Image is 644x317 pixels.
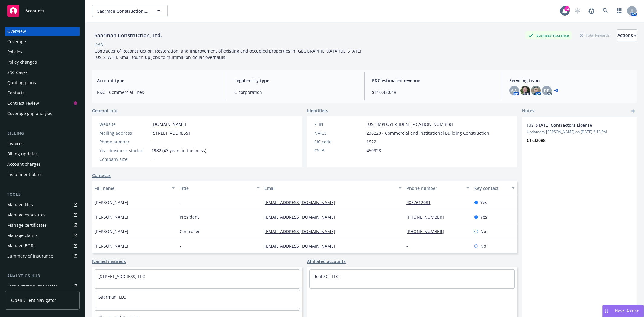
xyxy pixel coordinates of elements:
span: Saarman Construction, Ltd. [97,8,149,14]
div: Company size [99,156,149,162]
div: Tools [5,191,80,197]
div: Manage files [7,200,33,210]
span: Notes [522,107,534,115]
img: photo [531,86,541,95]
div: Phone number [99,139,149,145]
span: - [152,139,153,145]
span: [PERSON_NAME] [95,199,128,206]
span: No [480,228,486,235]
span: 1982 (43 years in business) [152,147,206,154]
div: 13 [564,6,570,11]
div: Total Rewards [577,31,613,39]
a: Manage claims [5,231,80,240]
div: Coverage [7,37,26,46]
a: Overview [5,27,80,36]
span: Updated by [PERSON_NAME] on [DATE] 2:13 PM [527,129,632,135]
div: Key contact [474,185,508,191]
a: add [630,107,637,115]
a: [PHONE_NUMBER] [406,229,449,234]
div: Policy changes [7,57,37,67]
div: Account charges [7,159,41,169]
div: Manage certificates [7,220,47,230]
a: Real SCL LLC [313,274,339,279]
span: P&C - Commercial lines [97,89,219,95]
a: Billing updates [5,149,80,159]
span: Account type [97,77,219,84]
span: [STREET_ADDRESS] [152,130,190,136]
div: Full name [95,185,168,191]
span: DB [544,88,549,94]
button: Nova Assist [602,305,644,317]
a: Installment plans [5,170,80,179]
div: NAICS [314,130,364,136]
span: No [480,243,486,249]
a: Accounts [5,2,80,19]
div: Billing [5,130,80,136]
span: P&C estimated revenue [372,77,495,84]
a: Manage files [5,200,80,210]
a: Search [599,5,611,17]
a: Switch app [613,5,625,17]
a: SSC Cases [5,68,80,77]
div: Saarman Construction, Ltd. [92,31,165,39]
span: 1522 [367,139,376,145]
span: Yes [480,199,487,206]
a: +3 [554,89,558,92]
div: Manage exposures [7,210,46,220]
a: Summary of insurance [5,251,80,261]
div: Drag to move [603,305,610,317]
div: Contacts [7,88,25,98]
span: Identifiers [307,107,328,114]
a: Manage certificates [5,220,80,230]
span: 236220 - Commercial and Institutional Building Construction [367,130,489,136]
div: Policies [7,47,22,57]
div: Phone number [406,185,463,191]
div: FEIN [314,121,364,127]
a: [EMAIL_ADDRESS][DOMAIN_NAME] [264,243,340,249]
div: Loss summary generator [7,281,57,291]
span: - [180,243,181,249]
div: Year business started [99,147,149,154]
a: Contacts [5,88,80,98]
a: Start snowing [572,5,584,17]
a: - [406,243,413,249]
span: $110,450.48 [372,89,495,95]
a: [EMAIL_ADDRESS][DOMAIN_NAME] [264,229,340,234]
div: SSC Cases [7,68,28,77]
img: photo [520,86,530,95]
button: Saarman Construction, Ltd. [92,5,168,17]
a: Policy changes [5,57,80,67]
span: Servicing team [509,77,632,84]
a: Quoting plans [5,78,80,88]
a: [STREET_ADDRESS] LLC [98,274,145,279]
div: SIC code [314,139,364,145]
div: [US_STATE] Contractors LicenseUpdatedby [PERSON_NAME] on [DATE] 2:13 PMCT-32088 [522,117,637,148]
button: Email [262,181,404,195]
a: Report a Bug [585,5,598,17]
div: Mailing address [99,130,149,136]
a: Named insureds [92,258,126,264]
div: Quoting plans [7,78,36,88]
a: Manage exposures [5,210,80,220]
a: Policies [5,47,80,57]
button: Full name [92,181,177,195]
a: [DOMAIN_NAME] [152,121,186,127]
button: Actions [617,29,637,41]
div: Invoices [7,139,24,149]
a: [EMAIL_ADDRESS][DOMAIN_NAME] [264,214,340,220]
div: Business Insurance [525,31,572,39]
strong: CT-32088 [527,137,546,143]
div: Overview [7,27,26,36]
span: Contractor of Reconstruction, Restoration, and Improvement of existing and occupied properties in... [95,48,361,60]
span: C-corporation [234,89,357,95]
div: Manage BORs [7,241,36,251]
span: [PERSON_NAME] [95,214,128,220]
span: - [180,199,181,206]
div: Analytics hub [5,273,80,279]
span: - [152,156,153,162]
a: Account charges [5,159,80,169]
span: 450928 [367,147,381,154]
div: Contract review [7,98,39,108]
div: Summary of insurance [7,251,53,261]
